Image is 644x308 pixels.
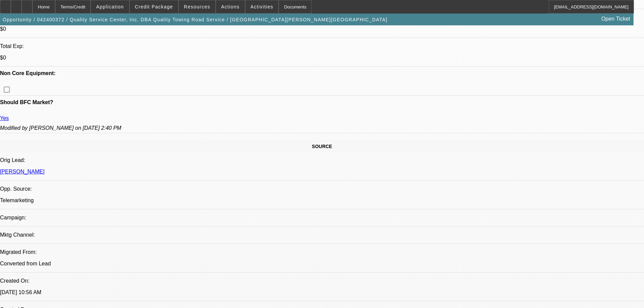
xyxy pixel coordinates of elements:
button: Actions [216,0,245,13]
span: Actions [221,4,240,9]
span: SOURCE [312,144,332,149]
a: Open Ticket [599,13,633,25]
button: Credit Package [130,0,178,13]
span: Credit Package [135,4,173,9]
button: Application [91,0,129,13]
span: Resources [184,4,210,9]
span: Opportunity / 042400372 / Quality Service Center, Inc. DBA Quality Towing Road Service / [GEOGRAP... [3,17,387,22]
span: Activities [251,4,273,9]
button: Resources [179,0,215,13]
span: Application [96,4,124,9]
button: Activities [245,0,279,13]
